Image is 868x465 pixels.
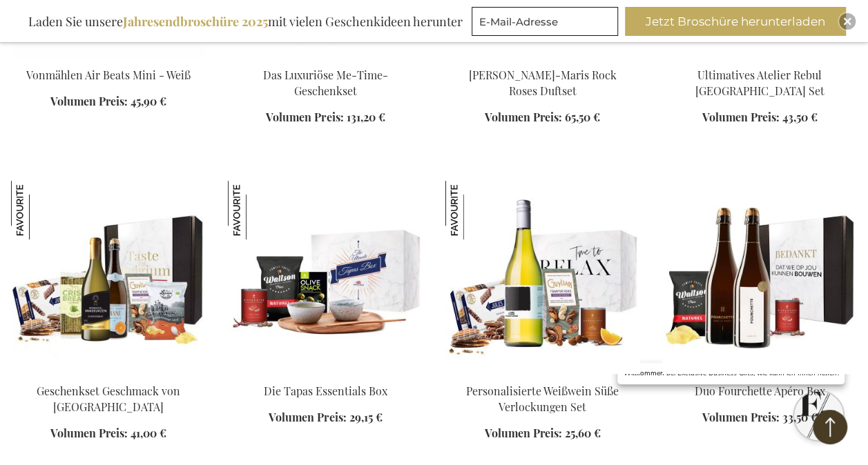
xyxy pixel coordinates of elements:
[445,181,640,374] img: Personalised white wine
[843,17,851,26] img: Close
[485,110,562,124] span: Volumen Preis:
[625,7,846,36] button: Jetzt Broschüre herunterladen
[228,181,423,374] img: Die Tapas Essentials Box
[269,410,382,426] a: Volumen Preis: 29,15 €
[11,366,206,379] a: Geschenkset Geschmack von Belgien Geschenkset Geschmack von Belgien
[228,50,423,63] a: The Luxury Me-Time Gift Set
[702,110,817,126] a: Volumen Preis: 43,50 €
[264,384,387,398] a: Die Tapas Essentials Box
[445,181,504,239] img: Personalisierte Weißwein Süße Verlockungen Set
[702,410,817,426] a: Volumen Preis: 33,50 €
[695,68,824,98] a: Ultimatives Atelier Rebul [GEOGRAPHIC_DATA] Set
[269,410,346,424] span: Volumen Preis:
[662,366,857,379] a: Duo Fourchette Apéro Box
[782,110,817,124] span: 43,50 €
[50,94,128,108] span: Volumen Preis:
[266,110,343,124] span: Volumen Preis:
[37,384,180,414] a: Geschenkset Geschmack von [GEOGRAPHIC_DATA]
[11,181,70,239] img: Geschenkset Geschmack von Belgien
[702,410,779,424] span: Volumen Preis:
[11,50,206,63] a: Vonmahlen Air Beats Mini
[50,426,166,442] a: Volumen Preis: 41,00 €
[349,410,382,424] span: 29,15 €
[266,110,385,126] a: Volumen Preis: 131,20 €
[485,426,562,440] span: Volumen Preis:
[50,94,166,110] a: Volumen Preis: 45,90 €
[50,426,128,440] span: Volumen Preis:
[662,181,857,374] img: Duo Fourchette Apéro Box
[445,366,640,379] a: Personalised white wine Personalisierte Weißwein Süße Verlockungen Set
[485,110,600,126] a: Volumen Preis: 65,50 €
[131,426,166,440] span: 41,00 €
[26,68,191,82] a: Vonmählen Air Beats Mini - Weiß
[228,181,287,239] img: Die Tapas Essentials Box
[662,50,857,63] a: Ultimatives Atelier Rebul Istanbul Set
[782,410,817,424] span: 33,50 €
[131,94,166,108] span: 45,90 €
[123,13,268,30] b: Jahresendbroschüre 2025
[472,7,622,40] form: marketing offers and promotions
[565,110,600,124] span: 65,50 €
[472,7,618,36] input: E-Mail-Adresse
[702,110,779,124] span: Volumen Preis:
[694,384,824,398] a: Duo Fourchette Apéro Box
[22,7,469,36] div: Laden Sie unsere mit vielen Geschenkideen herunter
[839,13,856,30] div: Close
[469,68,617,98] a: [PERSON_NAME]-Maris Rock Roses Duftset
[263,68,388,98] a: Das Luxuriöse Me-Time-Geschenkset
[565,426,601,440] span: 25,60 €
[466,384,619,414] a: Personalisierte Weißwein Süße Verlockungen Set
[11,181,206,374] img: Geschenkset Geschmack von Belgien
[445,50,640,63] a: Marie-Stella-Maris Rock Roses Fragrance Set
[485,426,601,442] a: Volumen Preis: 25,60 €
[228,366,423,379] a: Die Tapas Essentials Box Die Tapas Essentials Box
[346,110,385,124] span: 131,20 €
